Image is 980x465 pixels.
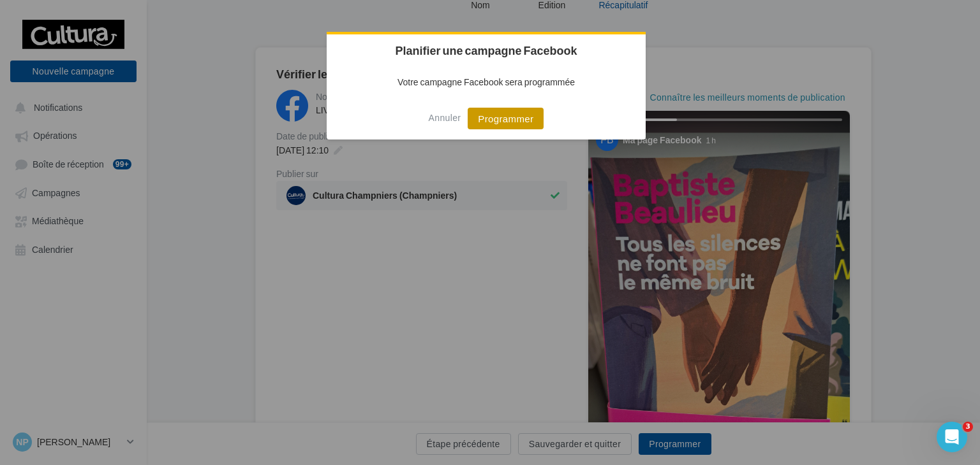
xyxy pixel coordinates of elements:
iframe: Intercom live chat [937,422,967,452]
h2: Planifier une campagne Facebook [327,34,646,66]
button: Programmer [468,108,544,129]
p: Votre campagne Facebook sera programmée [327,66,646,97]
button: Annuler [429,108,461,128]
span: 3 [963,422,973,432]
